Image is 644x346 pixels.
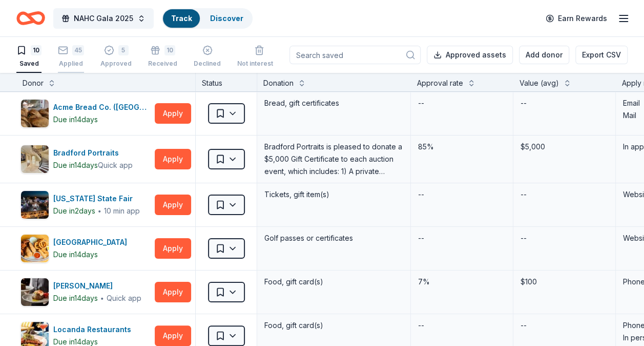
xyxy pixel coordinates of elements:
[72,45,84,55] div: 45
[53,248,98,261] div: Due in 14 days
[118,45,129,55] div: 5
[162,8,253,29] button: TrackDiscover
[20,278,151,306] button: Image for Fleming's[PERSON_NAME]Due in14days∙Quick app
[21,191,49,219] img: Image for California State Fair
[164,45,175,55] div: 10
[21,100,49,127] img: Image for Acme Bread Co. (East Bay/North Bay)
[21,235,49,262] img: Image for Dublin Ranch Golf
[104,206,140,216] div: 10 min app
[417,77,463,89] div: Approval rate
[74,12,133,25] span: NAHC Gala 2025
[100,41,132,73] button: 5Approved
[97,206,102,215] span: ∙
[20,145,151,174] button: Image for Bradford PortraitsBradford PortraitsDue in14daysQuick app
[53,8,154,29] button: NAHC Gala 2025
[520,77,559,89] div: Value (avg)
[21,145,49,173] img: Image for Bradford Portraits
[100,294,105,302] span: ∙
[263,231,404,245] div: Golf passes or certificates
[148,41,177,73] button: 10Received
[417,140,507,154] div: 85%
[263,187,404,202] div: Tickets, gift item(s)
[58,41,84,73] button: 45Applied
[20,234,151,263] button: Image for Dublin Ranch Golf[GEOGRAPHIC_DATA]Due in14days
[155,149,191,169] button: Apply
[148,60,177,68] div: Received
[417,318,425,333] div: --
[520,187,528,202] div: --
[520,318,528,333] div: --
[53,205,95,217] div: Due in 2 days
[575,46,628,64] button: Export CSV
[417,231,425,245] div: --
[100,60,132,68] div: Approved
[194,41,221,73] button: Declined
[16,60,41,68] div: Saved
[31,45,41,55] div: 10
[53,159,98,171] div: Due in 14 days
[417,275,507,289] div: 7%
[16,41,41,73] button: 10Saved
[53,236,131,248] div: [GEOGRAPHIC_DATA]
[237,41,281,73] button: Not interested
[171,14,192,23] a: Track
[53,193,140,205] div: [US_STATE] State Fair
[20,99,151,128] button: Image for Acme Bread Co. (East Bay/North Bay)Acme Bread Co. ([GEOGRAPHIC_DATA]/[GEOGRAPHIC_DATA])...
[539,9,613,28] a: Earn Rewards
[155,325,191,346] button: Apply
[155,282,191,302] button: Apply
[520,96,528,110] div: --
[519,46,569,64] button: Add donor
[194,60,221,68] div: Declined
[427,46,513,64] button: Approved assets
[263,318,404,333] div: Food, gift card(s)
[53,280,141,292] div: [PERSON_NAME]
[263,275,404,289] div: Food, gift card(s)
[289,46,421,64] input: Search saved
[53,101,151,113] div: Acme Bread Co. ([GEOGRAPHIC_DATA]/[GEOGRAPHIC_DATA])
[417,96,425,110] div: --
[520,231,528,245] div: --
[155,238,191,259] button: Apply
[263,77,294,89] div: Donation
[53,292,98,304] div: Due in 14 days
[23,77,44,89] div: Donor
[417,187,425,202] div: --
[20,190,151,219] button: Image for California State Fair[US_STATE] State FairDue in2days∙10 min app
[16,6,45,30] a: Home
[53,323,135,336] div: Locanda Restaurants
[237,60,281,68] div: Not interested
[210,14,243,23] a: Discover
[520,275,609,289] div: $100
[155,103,191,124] button: Apply
[21,278,49,306] img: Image for Fleming's
[53,147,133,159] div: Bradford Portraits
[263,96,404,110] div: Bread, gift certificates
[58,60,84,68] div: Applied
[98,160,133,170] div: Quick app
[196,73,257,91] div: Status
[53,113,98,126] div: Due in 14 days
[107,293,141,303] div: Quick app
[155,195,191,215] button: Apply
[520,140,609,154] div: $5,000
[263,140,404,179] div: Bradford Portraits is pleased to donate a $5,000 Gift Certificate to each auction event, which in...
